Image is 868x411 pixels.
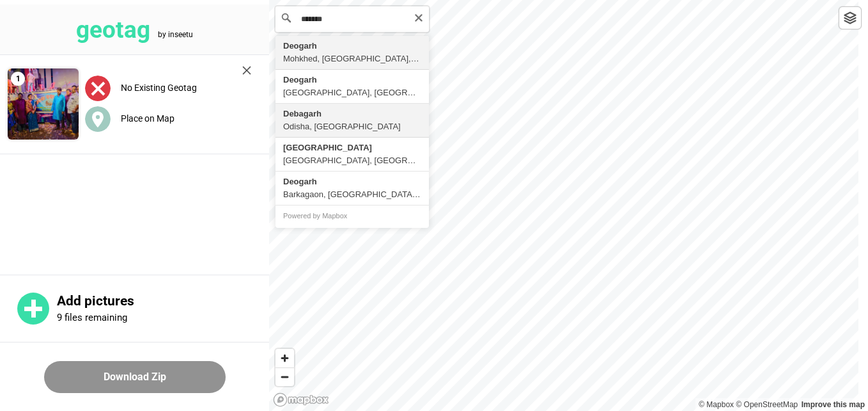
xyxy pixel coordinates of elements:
[158,30,193,39] tspan: by inseetu
[283,52,421,65] div: Mohkhed, [GEOGRAPHIC_DATA], [GEOGRAPHIC_DATA], [GEOGRAPHIC_DATA]
[283,175,421,188] div: Deogarh
[275,6,429,32] input: Search
[57,293,269,309] p: Add pictures
[283,141,421,154] div: [GEOGRAPHIC_DATA]
[242,66,251,75] img: cross
[121,113,174,124] label: Place on Map
[121,83,197,93] label: No Existing Geotag
[283,86,421,99] div: [GEOGRAPHIC_DATA], [GEOGRAPHIC_DATA], [GEOGRAPHIC_DATA], [GEOGRAPHIC_DATA]
[844,12,856,24] img: toggleLayer
[44,361,226,393] button: Download Zip
[11,72,25,86] span: 1
[736,400,798,409] a: OpenStreetMap
[275,368,294,386] span: Zoom out
[802,400,865,409] a: Map feedback
[699,400,734,409] a: Mapbox
[283,188,421,201] div: Barkagaon, [GEOGRAPHIC_DATA], [GEOGRAPHIC_DATA], [GEOGRAPHIC_DATA]
[76,16,150,44] tspan: geotag
[414,11,424,23] button: Clear
[283,154,421,167] div: [GEOGRAPHIC_DATA], [GEOGRAPHIC_DATA]
[57,312,127,323] p: 9 files remaining
[283,40,421,52] div: Deogarh
[283,120,421,133] div: Odisha, [GEOGRAPHIC_DATA]
[273,392,329,407] a: Mapbox logo
[8,68,79,140] img: Z
[275,349,294,367] button: Zoom in
[283,212,347,220] a: Powered by Mapbox
[283,108,421,120] div: Debagarh
[85,76,111,101] img: uploadImagesAlt
[275,367,294,386] button: Zoom out
[283,74,421,86] div: Deogarh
